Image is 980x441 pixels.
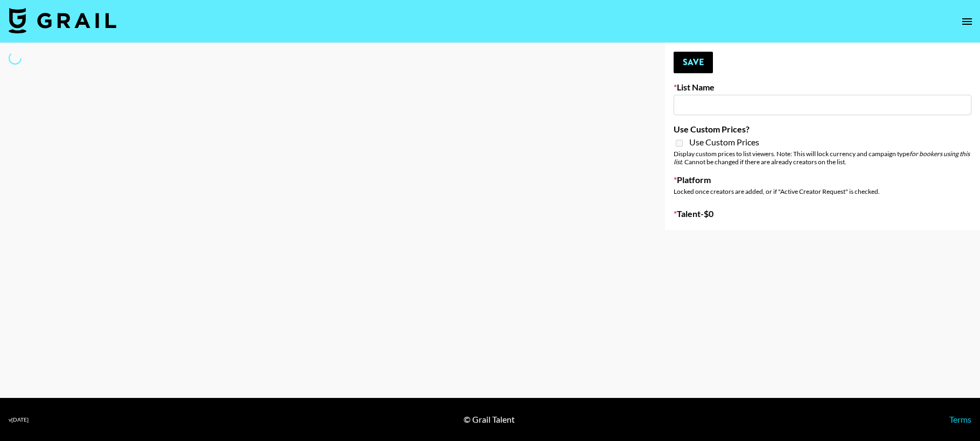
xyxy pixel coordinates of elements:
button: open drawer [956,11,978,32]
img: Grail Talent [9,8,116,33]
div: v [DATE] [9,416,29,423]
div: Locked once creators are added, or if "Active Creator Request" is checked. [674,187,971,195]
label: Use Custom Prices? [674,124,971,135]
a: Terms [949,414,971,424]
span: Use Custom Prices [689,137,759,148]
label: List Name [674,82,971,93]
div: © Grail Talent [464,414,515,425]
button: Save [674,52,713,73]
div: Display custom prices to list viewers. Note: This will lock currency and campaign type . Cannot b... [674,150,971,166]
label: Talent - $ 0 [674,208,971,219]
em: for bookers using this list [674,150,970,166]
label: Platform [674,174,971,185]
